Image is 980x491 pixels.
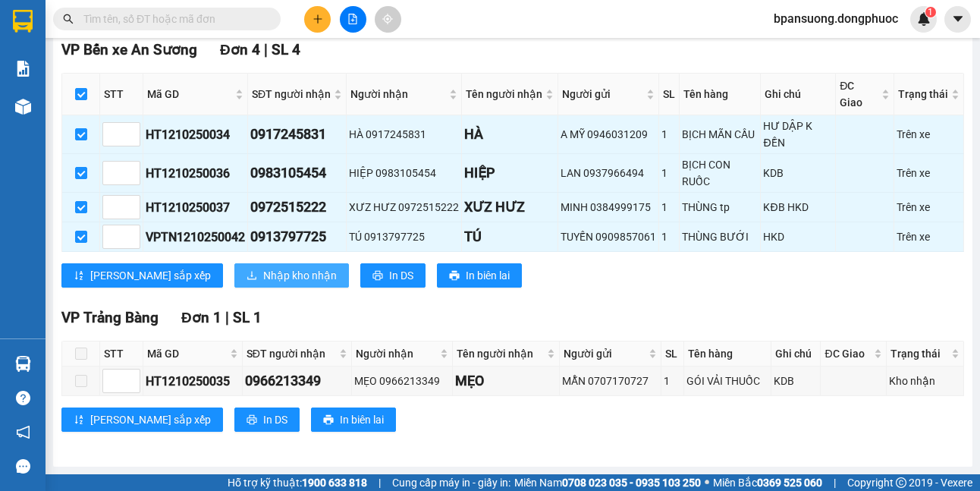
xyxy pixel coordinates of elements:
input: Tìm tên, số ĐT hoặc mã đơn [83,11,262,27]
td: VPTN1210250042 [143,222,248,252]
span: notification [16,425,30,439]
div: XƯZ HƯZ [464,197,555,218]
div: HT1210250037 [146,198,245,217]
div: 1 [661,165,677,181]
span: SĐT người nhận [247,345,336,362]
span: Người nhận [356,345,437,362]
div: 0913797725 [250,226,344,247]
div: 0966213349 [245,370,349,392]
span: Miền Nam [514,474,701,491]
div: Trên xe [897,165,961,181]
div: THÙNG tp [682,199,758,216]
div: 0972515222 [250,197,344,218]
button: caret-down [944,6,971,33]
td: 0972515222 [248,193,347,222]
span: ⚪️ [705,480,709,486]
span: | [264,41,268,58]
span: Đơn 4 [220,41,260,58]
div: HIỆP 0983105454 [349,165,459,181]
span: download [247,270,257,282]
div: MẪN 0707170727 [562,373,658,389]
span: sort-ascending [74,270,84,282]
td: 0913797725 [248,222,347,252]
span: Nhập kho nhận [263,267,337,284]
div: TUYẾN 0909857061 [561,228,656,245]
button: aim [375,6,401,33]
th: Ghi chú [761,74,836,115]
span: In DS [263,411,287,428]
div: HƯ DẬP K ĐỀN [763,118,833,151]
span: printer [247,414,257,426]
div: Trên xe [897,228,961,245]
div: HT1210250034 [146,125,245,144]
td: TÚ [462,222,558,252]
button: printerIn DS [234,408,300,432]
div: KĐB HKD [763,199,833,216]
button: sort-ascending[PERSON_NAME] sắp xếp [61,263,223,288]
div: VPTN1210250042 [146,228,245,247]
td: HT1210250037 [143,193,248,222]
span: Trạng thái [890,345,948,362]
span: Người nhận [350,86,446,102]
td: HÀ [462,115,558,154]
div: HÀ 0917245831 [349,126,459,143]
span: caret-down [951,12,965,26]
th: SL [659,74,680,115]
td: HT1210250034 [143,115,248,154]
span: message [16,459,30,474]
div: 0983105454 [250,162,344,184]
span: In biên lai [340,411,384,428]
strong: 1900 633 818 [302,477,367,489]
div: HIỆP [464,162,555,184]
span: Cung cấp máy in - giấy in: [392,474,510,491]
sup: 1 [925,7,936,17]
span: | [225,309,229,326]
span: plus [313,14,323,24]
span: | [378,474,381,491]
td: XƯZ HƯZ [462,193,558,222]
span: ĐC Giao [840,77,878,111]
div: MẸO 0966213349 [354,373,450,389]
div: 1 [661,228,677,245]
span: SL 4 [272,41,300,58]
div: Trên xe [897,126,961,143]
div: 1 [661,126,677,143]
div: 1 [661,199,677,216]
button: file-add [340,6,366,33]
button: plus [304,6,331,33]
th: Tên hàng [680,74,761,115]
span: Đơn 1 [181,309,221,326]
td: MẸO [453,367,560,396]
span: VP Bến xe An Sương [61,41,197,58]
div: MẸO [455,370,557,392]
div: GÓI VẢI THUỐC [686,373,768,389]
img: logo-vxr [13,10,33,33]
span: sort-ascending [74,414,84,426]
div: 0917245831 [250,124,344,145]
th: STT [100,341,143,367]
span: file-add [347,14,358,24]
div: KDB [774,373,818,389]
span: Mã GD [147,86,232,102]
span: Người gửi [564,345,645,362]
span: bpansuong.dongphuoc [762,9,910,28]
td: 0966213349 [243,367,352,396]
span: Người gửi [562,86,643,102]
strong: 0369 525 060 [757,477,822,489]
div: BỊCH CON RUỐC [682,156,758,190]
div: HÀ [464,124,555,145]
div: TÚ 0913797725 [349,228,459,245]
button: printerIn biên lai [437,263,522,288]
button: downloadNhập kho nhận [234,263,349,288]
th: SL [661,341,684,367]
div: KDB [763,165,833,181]
span: Hỗ trợ kỹ thuật: [228,474,367,491]
span: [PERSON_NAME] sắp xếp [90,411,211,428]
td: HT1210250036 [143,154,248,193]
span: [PERSON_NAME] sắp xếp [90,267,211,284]
th: Tên hàng [684,341,771,367]
span: Tên người nhận [457,345,544,362]
div: LAN 0937966494 [561,165,656,181]
span: Miền Bắc [713,474,822,491]
span: 1 [928,7,933,17]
